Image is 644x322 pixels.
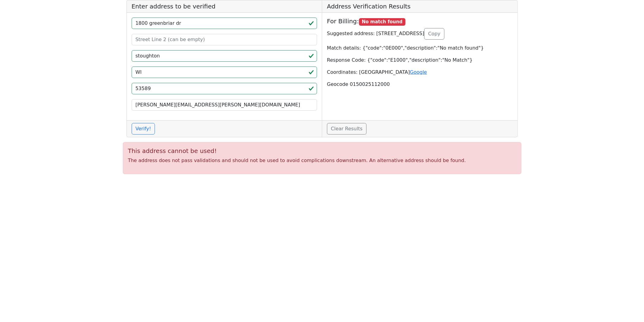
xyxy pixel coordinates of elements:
[327,69,513,76] p: Coordinates: [GEOGRAPHIC_DATA]
[327,44,513,52] p: Match details: {"code":"0E000","description":"No match found"}
[132,34,317,45] input: Street Line 2 (can be empty)
[424,28,444,40] button: Copy
[132,123,155,135] button: Verify!
[322,0,517,13] h5: Address Verification Results
[410,69,427,75] a: Google
[132,67,317,78] input: 2-Letter State
[132,83,317,94] input: ZIP code 5 or 5+4
[127,0,322,13] h5: Enter address to be verified
[132,50,317,62] input: City
[128,157,516,164] p: The address does not pass validations and should not be used to avoid complications downstream. A...
[327,57,513,64] p: Response Code: {"code":"E1000","description":"No Match"}
[132,99,317,111] input: Your Email
[327,18,513,26] h5: For Billing:
[128,147,516,154] h5: This address cannot be used!
[327,28,513,40] p: Suggested address: [STREET_ADDRESS]
[327,81,513,88] p: Geocode 0150025112000
[132,18,317,29] input: Street Line 1
[359,18,405,26] span: No match found
[327,123,367,135] a: Clear Results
